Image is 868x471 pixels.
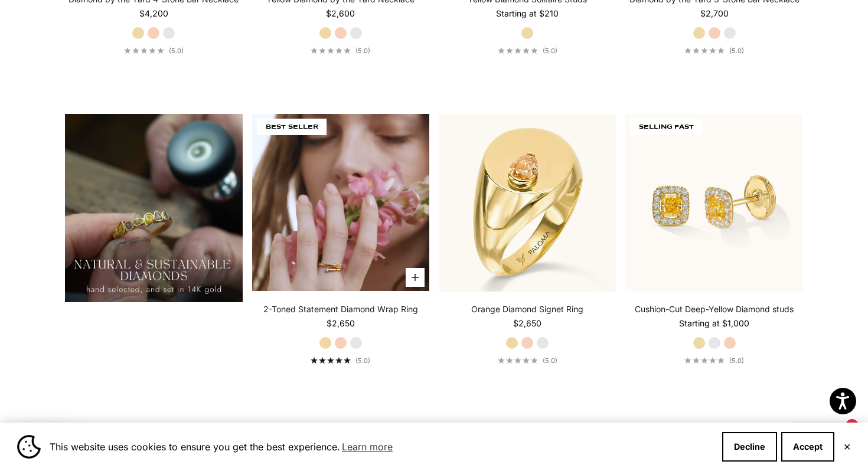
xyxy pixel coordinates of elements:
[439,114,616,291] img: #YellowGold
[684,47,744,55] a: 5.0 out of 5.0 stars(5.0)
[498,357,538,364] div: 5.0 out of 5.0 stars
[124,47,164,54] div: 5.0 out of 5.0 stars
[340,438,394,456] a: Learn more
[729,47,744,55] span: (5.0)
[311,357,351,364] div: 5.0 out of 5.0 stars
[139,8,168,19] sale-price: $4,200
[326,8,355,19] sale-price: $2,600
[311,47,351,54] div: 5.0 out of 5.0 stars
[543,47,557,55] span: (5.0)
[630,119,703,135] span: SELLING FAST
[498,47,557,55] a: 5.0 out of 5.0 stars(5.0)
[729,356,744,365] span: (5.0)
[355,356,370,365] span: (5.0)
[625,114,802,291] img: #YellowGold
[355,47,370,55] span: (5.0)
[17,435,41,459] img: Cookie banner
[781,432,834,462] button: Accept
[679,318,749,329] sale-price: Starting at $1,000
[513,318,541,329] sale-price: $2,650
[684,357,725,364] div: 5.0 out of 5.0 stars
[635,303,794,315] a: Cushion-Cut Deep-Yellow Diamond studs
[169,47,184,55] span: (5.0)
[543,356,557,365] span: (5.0)
[311,356,370,365] a: 5.0 out of 5.0 stars(5.0)
[311,47,370,55] a: 5.0 out of 5.0 stars(5.0)
[684,47,725,54] div: 5.0 out of 5.0 stars
[124,47,184,55] a: 5.0 out of 5.0 stars(5.0)
[700,8,729,19] sale-price: $2,700
[722,432,777,462] button: Decline
[327,318,355,329] sale-price: $2,650
[257,119,327,135] span: BEST SELLER
[843,443,851,450] button: Close
[50,438,713,456] span: This website uses cookies to ensure you get the best experience.
[498,356,557,365] a: 5.0 out of 5.0 stars(5.0)
[263,303,418,315] a: 2-Toned Statement Diamond Wrap Ring
[684,356,744,365] a: 5.0 out of 5.0 stars(5.0)
[252,114,429,291] a: #YellowGold #WhiteGold #RoseGold
[471,303,583,315] a: Orange Diamond Signet Ring
[498,47,538,54] div: 5.0 out of 5.0 stars
[496,8,559,19] sale-price: Starting at $210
